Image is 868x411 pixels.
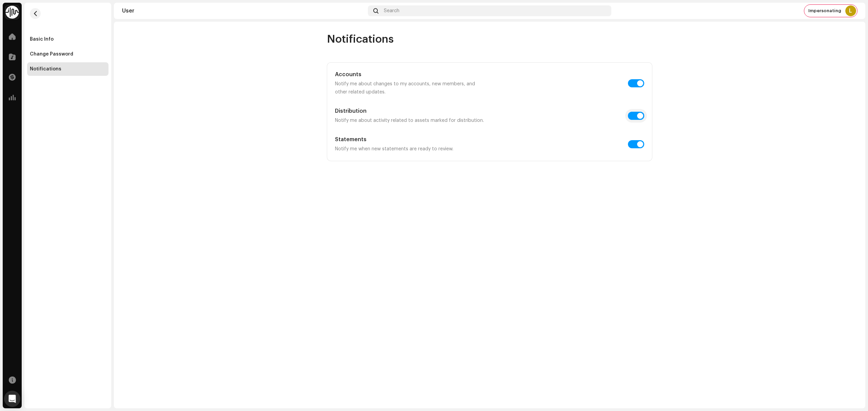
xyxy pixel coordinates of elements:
[30,66,61,72] div: Notifications
[30,51,73,57] div: Change Password
[4,391,20,407] div: Open Intercom Messenger
[384,8,399,14] span: Search
[845,5,856,16] div: L
[30,37,54,42] div: Basic Info
[335,116,487,125] p: Notify me about activity related to assets marked for distribution.
[27,33,108,46] re-m-nav-item: Basic Info
[5,5,19,19] img: 0f74c21f-6d1c-4dbc-9196-dbddad53419e
[808,8,841,14] span: Impersonating
[122,8,365,14] div: User
[335,70,487,79] h5: Accounts
[335,145,487,153] p: Notify me when new statements are ready to review.
[335,107,487,115] h5: Distribution
[335,135,487,144] h5: Statements
[327,33,394,46] span: Notifications
[27,47,108,61] re-m-nav-item: Change Password
[335,80,487,96] p: Notify me about changes to my accounts, new members, and other related updates.
[27,62,108,76] re-m-nav-item: Notifications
